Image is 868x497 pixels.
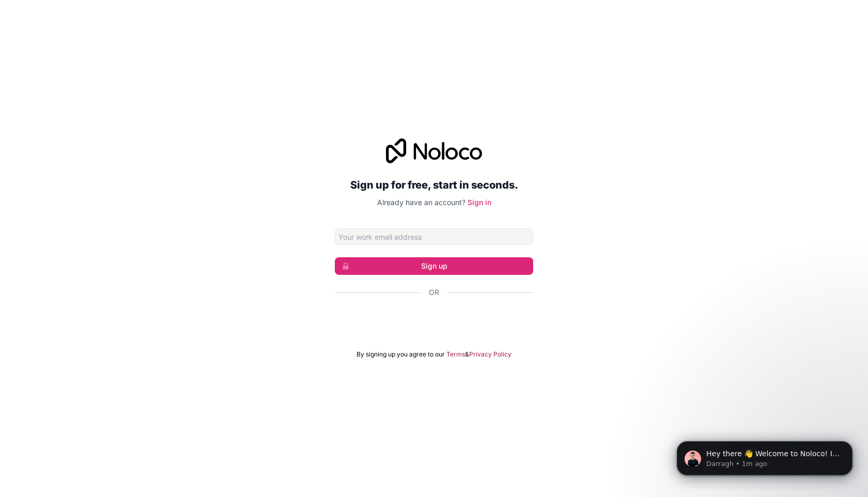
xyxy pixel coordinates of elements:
span: Already have an account? [377,198,466,207]
a: Sign in [468,198,491,207]
h2: Sign up for free, start in seconds. [335,176,533,194]
iframe: Intercom notifications message [661,420,868,492]
a: Privacy Policy [469,350,512,359]
span: Or [429,287,439,298]
iframe: Sign in with Google Button [330,309,538,332]
a: Terms [446,350,465,359]
span: By signing up you agree to our [357,350,445,359]
span: & [465,350,469,359]
input: Email address [335,228,533,245]
button: Sign up [335,257,533,275]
